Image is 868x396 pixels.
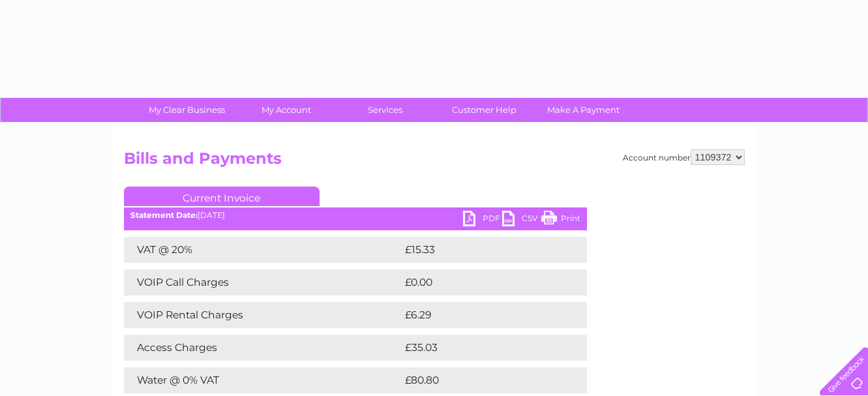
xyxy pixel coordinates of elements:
a: Make A Payment [530,98,637,122]
a: PDF [463,211,502,230]
div: [DATE] [124,211,587,220]
a: Current Invoice [124,187,320,206]
td: Access Charges [124,335,402,361]
td: Water @ 0% VAT [124,367,402,393]
td: £80.80 [402,367,561,393]
a: CSV [502,211,541,230]
h2: Bills and Payments [124,149,745,174]
a: Customer Help [430,98,538,122]
td: VOIP Rental Charges [124,302,402,328]
b: Statement Date: [130,210,198,220]
a: My Clear Business [133,98,241,122]
td: £15.33 [402,237,559,263]
a: My Account [232,98,340,122]
td: VAT @ 20% [124,237,402,263]
td: £6.29 [402,302,556,328]
a: Print [541,211,580,230]
div: Account number [623,149,745,165]
a: Services [331,98,439,122]
td: £0.00 [402,269,557,296]
td: VOIP Call Charges [124,269,402,296]
td: £35.03 [402,335,560,361]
